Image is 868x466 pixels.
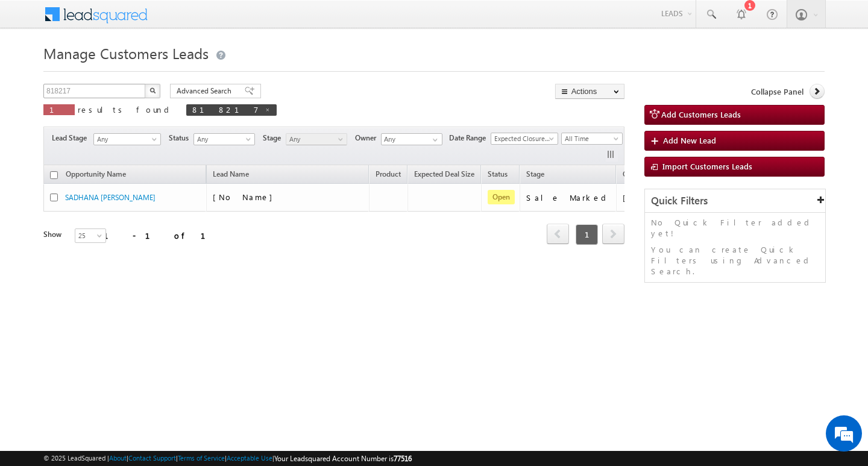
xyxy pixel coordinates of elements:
[408,168,480,183] a: Expected Deal Size
[213,192,278,202] span: [No Name]
[651,244,819,277] p: You can create Quick Filters using Advanced Search.
[65,193,156,202] a: SADHANA [PERSON_NAME]
[355,133,381,143] span: Owner
[94,134,157,145] span: Any
[662,161,752,171] span: Import Customers Leads
[381,133,442,145] input: Type to Search
[193,133,255,145] a: Any
[93,133,161,145] a: Any
[661,109,741,119] span: Add Customers Leads
[66,169,126,178] span: Opportunity Name
[78,104,174,115] span: results found
[576,224,598,245] span: 1
[547,225,569,244] a: prev
[50,171,58,179] input: Check all records
[192,104,259,115] span: 818217
[394,454,412,463] span: 77516
[602,224,624,244] span: next
[526,169,544,178] span: Stage
[414,169,474,178] span: Expected Deal Size
[286,133,347,145] a: Any
[602,225,624,244] a: next
[43,453,412,464] span: © 2025 LeadSquared | | | | |
[52,133,92,143] span: Lead Stage
[491,133,554,144] span: Expected Closure Date
[75,230,107,241] span: 25
[561,133,623,145] a: All Time
[376,169,401,178] span: Product
[207,168,255,183] span: Lead Name
[562,133,619,144] span: All Time
[43,43,209,63] span: Manage Customers Leads
[109,454,127,462] a: About
[623,169,644,178] span: Owner
[104,228,220,242] div: 1 - 1 of 1
[274,454,412,463] span: Your Leadsquared Account Number is
[60,168,132,183] a: Opportunity Name
[177,86,235,96] span: Advanced Search
[169,133,193,143] span: Status
[623,192,702,203] div: [PERSON_NAME]
[128,454,176,462] a: Contact Support
[491,133,558,145] a: Expected Closure Date
[482,168,514,183] a: Status
[520,168,550,183] a: Stage
[555,84,624,99] button: Actions
[751,86,804,97] span: Collapse Panel
[488,190,515,204] span: Open
[663,135,716,145] span: Add New Lead
[43,229,65,240] div: Show
[227,454,272,462] a: Acceptable Use
[645,189,825,213] div: Quick Filters
[49,104,69,115] span: 1
[651,217,819,239] p: No Quick Filter added yet!
[178,454,225,462] a: Terms of Service
[286,134,344,145] span: Any
[263,133,286,143] span: Stage
[194,134,251,145] span: Any
[526,192,611,203] div: Sale Marked
[75,228,106,243] a: 25
[149,87,156,93] img: Search
[449,133,491,143] span: Date Range
[426,134,441,146] a: Show All Items
[547,224,569,244] span: prev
